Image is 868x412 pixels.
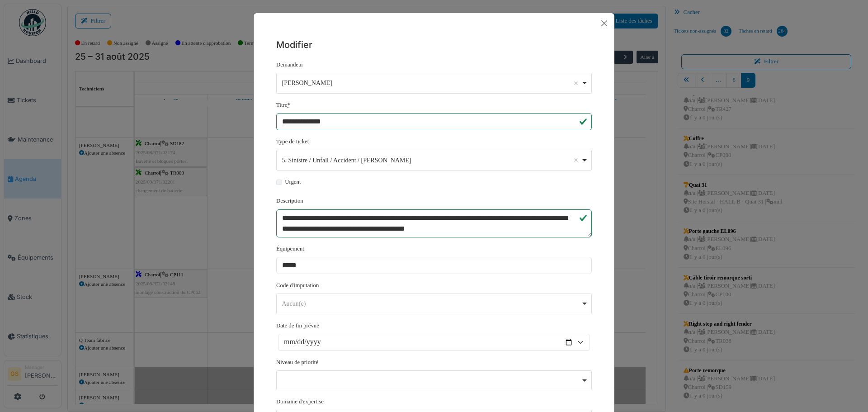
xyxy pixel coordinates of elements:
[276,61,303,69] label: Demandeur
[276,358,318,367] label: Niveau de priorité
[276,322,319,330] label: Date de fin prévue
[282,299,581,308] div: Aucun(e)
[287,102,290,108] abbr: Requis
[276,281,319,290] label: Code d'imputation
[276,38,592,52] h5: Modifier
[571,156,580,165] button: Remove item: '730'
[276,398,324,406] label: Domaine d'expertise
[276,137,309,146] label: Type de ticket
[598,17,611,30] button: Close
[282,156,581,165] div: 5. Sinistre / Unfall / Accident / [PERSON_NAME]
[282,78,581,88] div: [PERSON_NAME]
[276,101,290,109] label: Titre
[276,197,303,205] label: Description
[285,178,301,186] label: Urgent
[571,79,580,88] button: Remove item: '18285'
[276,245,304,253] label: Équipement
